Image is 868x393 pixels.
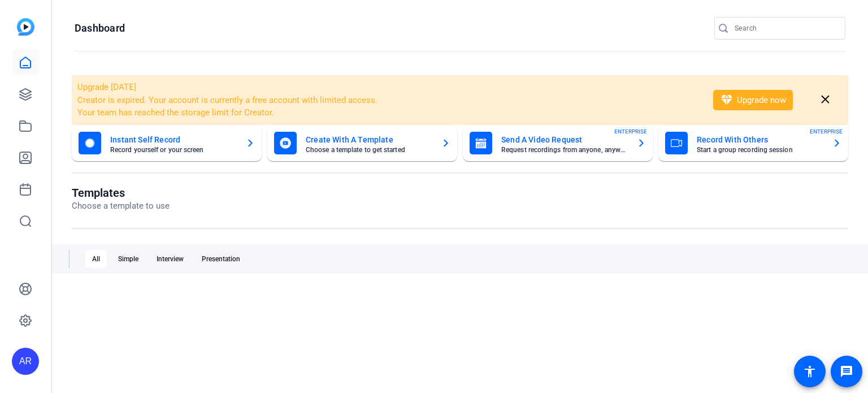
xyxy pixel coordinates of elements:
mat-card-subtitle: Record yourself or your screen [110,146,237,153]
h1: Templates [72,186,170,200]
p: Choose a template to use [72,200,170,213]
span: ENTERPRISE [614,127,647,136]
span: Upgrade [DATE] [77,82,136,92]
mat-icon: accessibility [803,365,817,378]
button: Upgrade now [713,90,793,110]
mat-card-title: Send A Video Request [501,133,628,146]
button: Record With OthersStart a group recording sessionENTERPRISE [658,125,848,161]
span: ENTERPRISE [810,127,843,136]
mat-card-subtitle: Request recordings from anyone, anywhere [501,146,628,153]
li: Your team has reached the storage limit for Creator. [77,106,698,119]
mat-card-subtitle: Start a group recording session [697,146,823,153]
mat-card-title: Create With A Template [306,133,432,146]
div: Simple [111,250,145,268]
mat-card-title: Instant Self Record [110,133,237,146]
div: Presentation [195,250,247,268]
mat-icon: diamond [720,93,734,107]
button: Send A Video RequestRequest recordings from anyone, anywhereENTERPRISE [463,125,653,161]
button: Create With A TemplateChoose a template to get started [267,125,457,161]
mat-card-subtitle: Choose a template to get started [306,146,432,153]
div: Interview [150,250,190,268]
mat-card-title: Record With Others [697,133,823,146]
div: AR [12,348,39,375]
h1: Dashboard [75,21,125,35]
div: All [85,250,107,268]
mat-icon: message [840,365,853,378]
li: Creator is expired. Your account is currently a free account with limited access. [77,94,698,107]
button: Instant Self RecordRecord yourself or your screen [72,125,262,161]
input: Search [735,21,836,35]
img: blue-gradient.svg [17,18,34,36]
mat-icon: close [818,93,832,107]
